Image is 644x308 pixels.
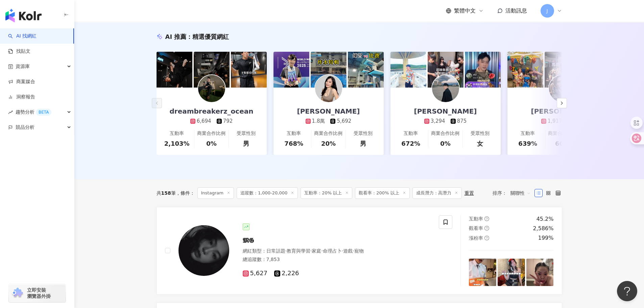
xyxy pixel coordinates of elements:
a: searchAI 找網紅 [8,33,37,40]
img: post-image [428,52,463,88]
div: 6,694 [197,118,211,125]
div: 排序： [493,188,534,198]
img: KOL Avatar [432,75,459,102]
div: 639% [518,139,537,148]
a: KOL Avatar𝕸𝕲網紅類型：日常話題·教育與學習·家庭·命理占卜·遊戲·寵物總追蹤數：7,8535,6272,226互動率question-circle45.2%觀看率question-c... [157,207,562,294]
div: 672% [401,139,420,148]
span: 關聯性 [510,188,531,198]
img: post-image [545,52,580,88]
div: 商業合作比例 [197,130,225,137]
div: 0% [206,139,217,148]
img: post-image [469,259,496,286]
div: 網紅類型 ： [243,248,431,255]
span: · [353,248,354,254]
span: 立即安裝 瀏覽器外掛 [27,287,51,299]
img: KOL Avatar [198,75,225,102]
div: 3,294 [431,118,445,125]
div: 商業合作比例 [548,130,576,137]
span: 互動率：20% 以上 [301,187,352,199]
div: 1.8萬 [312,118,325,125]
div: 20% [321,139,336,148]
span: 資源庫 [16,59,30,74]
div: 1,917 [548,118,562,125]
div: 792 [223,118,233,125]
span: · [285,248,287,254]
span: 條件 ： [176,190,195,196]
div: 199% [538,234,554,242]
div: 共 筆 [157,190,176,196]
span: question-circle [484,236,489,240]
span: 日常話題 [266,248,285,254]
a: [PERSON_NAME]1.8萬5,692互動率768%商業合作比例20%受眾性別男 [273,88,384,155]
div: [PERSON_NAME] [407,106,484,116]
span: 2,226 [274,270,299,277]
span: 繁體中文 [454,7,476,15]
img: post-image [348,52,384,88]
img: post-image [465,52,501,88]
div: [PERSON_NAME] [524,106,601,116]
a: dreambreakerz_ocean6,694792互動率2,103%商業合作比例0%受眾性別男 [157,88,267,155]
img: post-image [311,52,347,88]
img: post-image [498,259,525,286]
div: 受眾性別 [471,130,490,137]
span: 教育與學習 [287,248,310,254]
div: 互動率 [521,130,535,137]
span: question-circle [484,216,489,221]
img: logo [5,9,42,22]
a: chrome extension立即安裝 瀏覽器外掛 [9,284,66,302]
div: 商業合作比例 [431,130,459,137]
img: KOL Avatar [549,75,576,102]
a: 找貼文 [8,48,30,55]
span: question-circle [484,226,489,231]
div: 重置 [464,190,474,196]
span: 追蹤數：1,000-20,000 [237,187,298,199]
img: post-image [273,52,309,88]
div: [PERSON_NAME] [290,106,367,116]
div: 768% [284,139,303,148]
span: rise [8,110,13,115]
div: AI 推薦 ： [165,32,229,41]
span: J [546,7,548,15]
div: dreambreakerz_ocean [163,106,260,116]
a: [PERSON_NAME]3,294875互動率672%商業合作比例0%受眾性別女 [390,88,501,155]
img: post-image [507,52,543,88]
img: post-image [231,52,267,88]
img: post-image [390,52,426,88]
div: 受眾性別 [237,130,256,137]
img: post-image [194,52,230,88]
img: KOL Avatar [178,225,229,276]
span: 觀看率：200% 以上 [355,187,409,199]
div: 5,692 [337,118,351,125]
span: 遊戲 [343,248,353,254]
div: 875 [457,118,467,125]
div: BETA [36,109,51,116]
div: 0% [440,139,451,148]
span: 趨勢分析 [16,104,51,120]
img: KOL Avatar [315,75,342,102]
div: 互動率 [287,130,301,137]
div: 受眾性別 [354,130,373,137]
div: 男 [243,139,249,148]
div: 互動率 [404,130,418,137]
span: 成長潛力：高潛力 [412,187,462,199]
div: 2,103% [164,139,190,148]
span: 漲粉率 [469,235,483,241]
a: 商案媒合 [8,78,35,85]
span: 家庭 [312,248,321,254]
span: 活動訊息 [505,7,527,14]
span: 競品分析 [16,120,34,135]
span: 觀看率 [469,226,483,231]
img: post-image [157,52,192,88]
div: 2,586% [533,225,553,232]
div: 總追蹤數 ： 7,853 [243,256,431,263]
span: 5,627 [243,270,268,277]
span: 寵物 [354,248,364,254]
div: 互動率 [170,130,184,137]
span: · [342,248,343,254]
span: · [310,248,312,254]
span: Instagram [197,187,234,199]
span: 精選優質網紅 [192,33,229,40]
div: 45.2% [536,215,554,223]
span: 158 [161,190,171,196]
img: post-image [526,259,554,286]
